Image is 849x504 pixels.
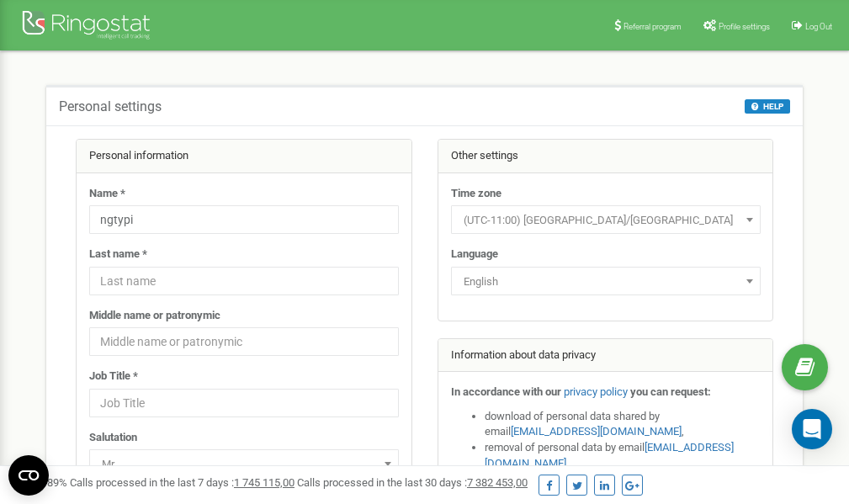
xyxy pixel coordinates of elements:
[89,308,220,324] label: Middle name or patronymic
[467,476,528,489] u: 7 382 453,00
[89,186,125,202] label: Name *
[89,247,147,263] label: Last name *
[623,22,682,31] span: Referral program
[89,389,399,417] input: Job Title
[451,385,561,398] strong: In accordance with our
[792,409,832,449] div: Open Intercom Messenger
[485,409,761,440] li: download of personal data shared by email ,
[451,186,501,202] label: Time zone
[89,369,138,385] label: Job Title *
[457,209,755,232] span: (UTC-11:00) Pacific/Midway
[95,453,393,476] span: Mr.
[485,440,761,471] li: removal of personal data by email ,
[89,327,399,356] input: Middle name or patronymic
[70,476,294,489] span: Calls processed in the last 7 days :
[451,205,761,234] span: (UTC-11:00) Pacific/Midway
[234,476,294,489] u: 1 745 115,00
[297,476,528,489] span: Calls processed in the last 30 days :
[451,267,761,295] span: English
[89,267,399,295] input: Last name
[457,270,755,294] span: English
[805,22,832,31] span: Log Out
[89,449,399,478] span: Mr.
[77,140,411,173] div: Personal information
[564,385,628,398] a: privacy policy
[630,385,711,398] strong: you can request:
[59,99,162,114] h5: Personal settings
[89,430,137,446] label: Salutation
[89,205,399,234] input: Name
[745,99,790,114] button: HELP
[438,339,773,373] div: Information about data privacy
[451,247,498,263] label: Language
[719,22,770,31] span: Profile settings
[8,455,49,496] button: Open CMP widget
[511,425,682,438] a: [EMAIL_ADDRESS][DOMAIN_NAME]
[438,140,773,173] div: Other settings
